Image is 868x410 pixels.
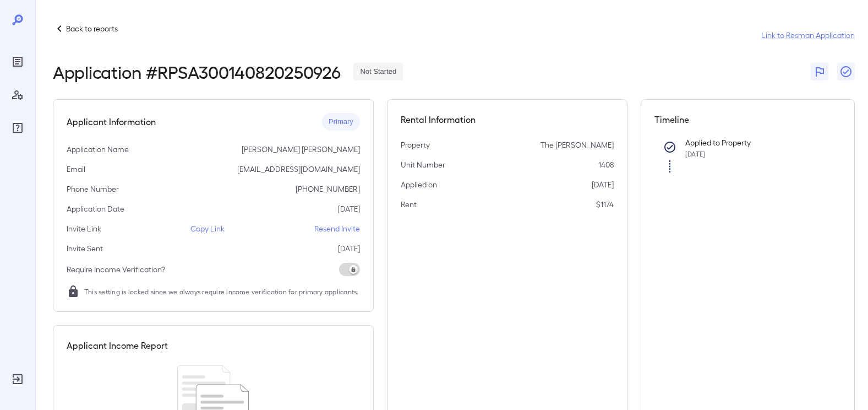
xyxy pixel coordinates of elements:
p: [EMAIL_ADDRESS][DOMAIN_NAME] [237,164,360,175]
div: Log Out [9,370,26,388]
p: 1408 [598,159,614,170]
p: Email [67,164,85,175]
span: This setting is locked since we always require income verification for primary applicants. [84,286,359,297]
p: Phone Number [67,184,119,195]
p: Require Income Verification? [67,264,165,275]
p: Unit Number [401,159,445,170]
p: Rent [401,199,417,210]
button: Flag Report [811,63,828,80]
div: Reports [9,53,26,71]
p: [PERSON_NAME] [PERSON_NAME] [242,144,360,155]
h2: Application # RPSA300140820250926 [53,62,340,82]
p: [DATE] [338,243,360,254]
p: Invite Link [67,223,101,234]
a: Link to Resman Application [761,30,855,41]
p: Applied to Property [685,137,823,148]
p: Copy Link [190,223,225,234]
span: [DATE] [685,150,705,158]
h5: Applicant Information [67,115,156,128]
h5: Applicant Income Report [67,339,168,352]
p: [DATE] [338,203,360,214]
p: $1174 [596,199,614,210]
p: The [PERSON_NAME] [541,139,614,150]
h5: Timeline [654,113,841,126]
p: [DATE] [592,179,614,190]
p: Back to reports [66,23,118,34]
p: Applied on [401,179,437,190]
p: Property [401,139,430,150]
button: Close Report [837,63,855,80]
div: Manage Users [9,86,26,104]
div: FAQ [9,119,26,137]
h5: Rental Information [401,113,614,126]
span: Primary [322,117,360,127]
p: Resend Invite [314,223,360,234]
span: Not Started [353,67,403,77]
p: Application Date [67,203,124,214]
p: Invite Sent [67,243,103,254]
p: Application Name [67,144,129,155]
p: [PHONE_NUMBER] [296,184,360,195]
